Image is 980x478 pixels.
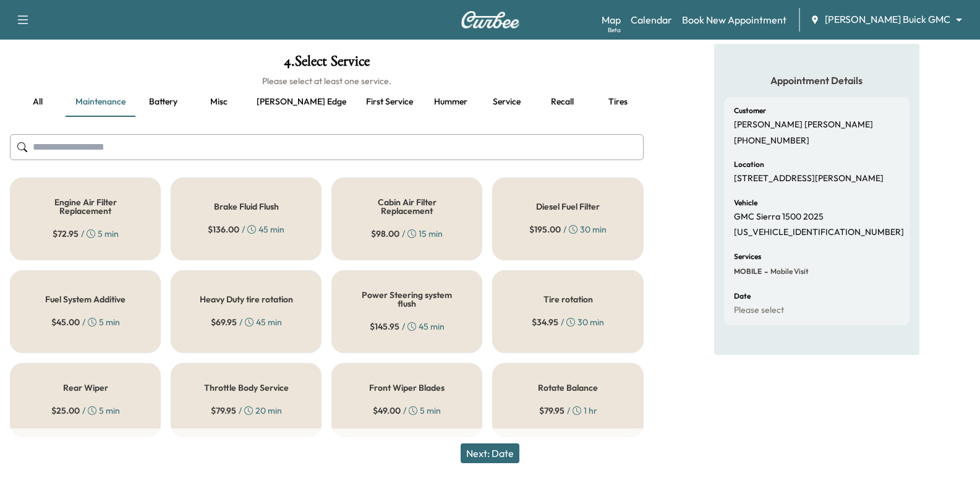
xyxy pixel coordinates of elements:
button: Tires [590,87,646,117]
span: $ 136.00 [208,223,239,236]
h6: Location [734,161,764,168]
span: $ 72.95 [53,228,79,240]
a: Book New Appointment [682,12,786,27]
button: Next: Date [461,443,519,463]
h6: Date [734,292,751,300]
div: / 5 min [373,404,441,417]
p: [PHONE_NUMBER] [734,135,809,147]
h5: Throttle Body Service [204,383,289,392]
h6: Vehicle [734,199,757,207]
button: Maintenance [66,87,135,117]
div: basic tabs example [10,87,644,117]
span: $ 34.95 [532,316,558,328]
h5: Rear Wiper [63,383,108,392]
button: Recall [534,87,590,117]
button: Battery [135,87,191,117]
img: Curbee Logo [461,11,520,28]
a: MapBeta [602,12,621,27]
span: [PERSON_NAME] Buick GMC [825,12,950,27]
div: / 45 min [370,320,445,333]
h5: Power Steering system flush [352,291,462,308]
h5: Brake Fluid Flush [214,202,279,211]
h5: Front Wiper Blades [369,383,445,392]
p: GMC Sierra 1500 2025 [734,211,824,223]
h5: Heavy Duty tire rotation [200,295,293,304]
h6: Please select at least one service. [10,75,644,87]
span: $ 79.95 [211,404,236,417]
span: MOBILE [734,267,762,276]
a: Calendar [631,12,672,27]
span: $ 145.95 [370,320,399,333]
div: / 5 min [53,228,119,240]
button: Misc [191,87,247,117]
div: / 45 min [208,223,284,236]
h5: Fuel System Additive [45,295,126,304]
button: Service [479,87,534,117]
div: / 5 min [51,404,120,417]
p: [STREET_ADDRESS][PERSON_NAME] [734,173,884,184]
p: [US_VEHICLE_IDENTIFICATION_NUMBER] [734,227,904,238]
span: $ 79.95 [539,404,565,417]
div: / 30 min [532,316,604,328]
span: $ 45.00 [51,316,80,328]
button: all [10,87,66,117]
h6: Services [734,253,761,260]
div: / 15 min [371,228,443,240]
h5: Cabin Air Filter Replacement [352,198,462,215]
button: [PERSON_NAME] edge [247,87,356,117]
h6: Customer [734,107,766,114]
span: - [762,265,768,278]
div: / 45 min [211,316,282,328]
h1: 4 . Select Service [10,54,644,75]
h5: Rotate Balance [538,383,598,392]
h5: Diesel Fuel Filter [536,202,600,211]
p: Please select [734,305,784,316]
div: / 5 min [51,316,120,328]
div: Beta [608,25,621,35]
p: [PERSON_NAME] [PERSON_NAME] [734,119,873,130]
div: / 20 min [211,404,282,417]
span: $ 69.95 [211,316,237,328]
button: First service [356,87,423,117]
button: Hummer [423,87,479,117]
span: $ 49.00 [373,404,401,417]
h5: Engine Air Filter Replacement [30,198,140,215]
h5: Tire rotation [543,295,593,304]
div: / 1 hr [539,404,597,417]
div: / 30 min [529,223,607,236]
span: $ 25.00 [51,404,80,417]
h5: Appointment Details [724,74,910,87]
span: $ 98.00 [371,228,399,240]
span: Mobile Visit [768,267,809,276]
span: $ 195.00 [529,223,561,236]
